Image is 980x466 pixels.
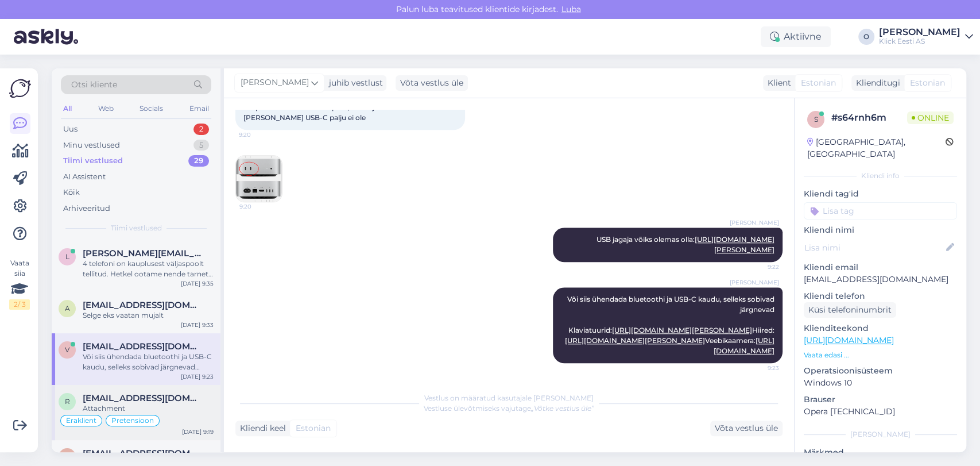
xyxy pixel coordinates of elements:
[236,156,282,202] img: Attachment
[807,136,946,160] div: [GEOGRAPHIC_DATA], [GEOGRAPHIC_DATA]
[804,365,957,377] p: Operatsioonisüsteem
[736,263,779,271] span: 9:22
[63,124,78,135] div: Uus
[804,394,957,406] p: Brauser
[736,364,779,372] span: 9:23
[565,336,705,345] a: [URL][DOMAIN_NAME][PERSON_NAME]
[182,428,214,436] div: [DATE] 9:19
[65,304,70,313] span: a
[730,218,779,227] span: [PERSON_NAME]
[804,171,957,181] div: Kliendi info
[804,377,957,389] p: Windows 10
[83,248,202,259] span: lauri.sarapuu@gmail.com
[804,322,957,334] p: Klienditeekond
[181,321,214,329] div: [DATE] 9:33
[65,397,70,406] span: r
[239,130,282,139] span: 9:20
[804,406,957,418] p: Opera [TECHNICAL_ID]
[804,290,957,302] p: Kliendi telefon
[193,124,209,135] div: 2
[761,26,831,47] div: Aktiivne
[804,241,944,254] input: Lisa nimi
[763,77,791,89] div: Klient
[181,279,214,288] div: [DATE] 9:35
[9,78,31,99] img: Askly Logo
[111,223,162,233] span: Tiimi vestlused
[814,115,818,124] span: s
[296,422,331,434] span: Estonian
[239,202,282,211] span: 9:20
[804,350,957,360] p: Vaata edasi ...
[831,111,907,125] div: # s64rnh6m
[858,29,874,45] div: O
[235,422,286,434] div: Kliendi keel
[804,188,957,200] p: Kliendi tag'id
[193,140,209,151] div: 5
[83,352,214,372] div: Või siis ühendada bluetoothi ja USB-C kaudu, selleks sobivad järgnevad Klaviatuurid: [URL][DOMAIN...
[879,28,960,37] div: [PERSON_NAME]
[804,261,957,274] p: Kliendi email
[83,403,214,414] div: Attachment
[63,187,80,198] div: Kõik
[804,335,894,345] a: [URL][DOMAIN_NAME]
[63,140,120,151] div: Minu vestlused
[63,171,106,183] div: AI Assistent
[83,448,202,459] span: etnerdaniel094@gmail.com
[111,417,154,424] span: Pretensioon
[137,101,165,116] div: Socials
[83,259,214,279] div: 4 telefoni on kauplusest väljaspoolt tellitud. Hetkel ootame nende tarnet, eeldatavasti tänase jo...
[558,4,584,14] span: Luba
[804,202,957,219] input: Lisa tag
[188,155,209,167] div: 29
[71,79,117,91] span: Otsi kliente
[424,394,594,402] span: Vestlus on määratud kasutajale [PERSON_NAME]
[83,310,214,321] div: Selge eks vaatan mujalt
[710,421,783,436] div: Võta vestlus üle
[9,258,30,310] div: Vaata siia
[879,28,973,46] a: [PERSON_NAME]Klick Eesti AS
[804,302,896,318] div: Küsi telefoninumbrit
[63,155,123,167] div: Tiimi vestlused
[63,203,110,214] div: Arhiveeritud
[83,393,202,403] span: reginaroostar@gmail.com
[804,224,957,236] p: Kliendi nimi
[424,404,594,413] span: Vestluse ülevõtmiseks vajutage
[612,326,752,334] a: [URL][DOMAIN_NAME][PERSON_NAME]
[187,101,211,116] div: Email
[804,446,957,459] p: Märkmed
[879,37,960,46] div: Klick Eesti AS
[695,235,774,254] a: [URL][DOMAIN_NAME][PERSON_NAME]
[804,274,957,286] p: [EMAIL_ADDRESS][DOMAIN_NAME]
[65,345,69,354] span: v
[396,75,468,91] div: Võta vestlus üle
[9,299,30,310] div: 2 / 3
[241,76,309,89] span: [PERSON_NAME]
[851,77,900,89] div: Klienditugi
[801,77,836,89] span: Estonian
[565,295,776,355] span: Või siis ühendada bluetoothi ja USB-C kaudu, selleks sobivad järgnevad Klaviatuurid: Hiired: Veeb...
[910,77,945,89] span: Estonian
[83,341,202,352] span: viljardoke@icloud.com
[61,101,74,116] div: All
[596,235,774,254] span: USB jagaja võiks olemas olla:
[65,252,69,261] span: l
[907,111,954,124] span: Online
[531,404,594,413] i: „Võtke vestlus üle”
[730,278,779,287] span: [PERSON_NAME]
[96,101,116,116] div: Web
[804,429,957,440] div: [PERSON_NAME]
[83,300,202,310] span: argoploom@gmail.com
[324,77,383,89] div: juhib vestlust
[66,417,96,424] span: Eraklient
[181,372,214,381] div: [DATE] 9:23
